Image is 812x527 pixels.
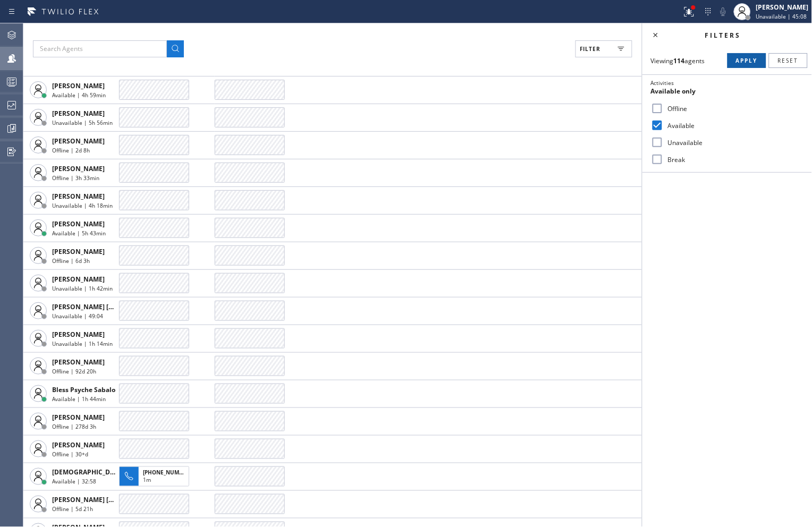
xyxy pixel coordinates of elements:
[52,340,113,347] span: Unavailable | 1h 14min
[52,174,99,182] span: Offline | 3h 33min
[52,413,105,422] span: [PERSON_NAME]
[674,56,685,65] strong: 114
[716,4,731,19] button: Mute
[651,56,705,65] span: Viewing agents
[52,275,105,284] span: [PERSON_NAME]
[143,477,151,484] span: 1m
[52,229,106,237] span: Available | 5h 43min
[52,358,105,367] span: [PERSON_NAME]
[52,109,105,118] span: [PERSON_NAME]
[52,395,106,403] span: Available | 1h 44min
[52,330,105,339] span: [PERSON_NAME]
[651,79,803,87] div: Activities
[52,368,96,375] span: Offline | 92d 20h
[52,137,105,146] span: [PERSON_NAME]
[52,450,88,458] span: Offline | 30+d
[119,463,192,490] button: [PHONE_NUMBER]1m
[52,440,105,449] span: [PERSON_NAME]
[52,219,105,228] span: [PERSON_NAME]
[52,147,90,154] span: Offline | 2d 8h
[52,385,115,394] span: Bless Psyche Sabalo
[664,121,803,130] label: Available
[52,192,105,201] span: [PERSON_NAME]
[664,104,803,113] label: Offline
[52,468,177,477] span: [DEMOGRAPHIC_DATA][PERSON_NAME]
[52,478,96,486] span: Available | 32:58
[52,312,103,320] span: Unavailable | 49:04
[52,119,113,126] span: Unavailable | 5h 56min
[52,247,105,256] span: [PERSON_NAME]
[576,40,632,57] button: Filter
[769,53,808,68] button: Reset
[52,285,113,292] span: Unavailable | 1h 42min
[52,302,159,311] span: [PERSON_NAME] [PERSON_NAME]
[651,87,696,96] span: Available only
[52,81,105,90] span: [PERSON_NAME]
[664,138,803,147] label: Unavailable
[33,40,167,57] input: Search Agents
[705,31,741,40] span: Filters
[736,57,758,64] span: Apply
[52,423,96,430] span: Offline | 278d 3h
[728,53,766,68] button: Apply
[52,164,105,173] span: [PERSON_NAME]
[52,257,90,265] span: Offline | 6d 3h
[143,469,191,477] span: [PHONE_NUMBER]
[664,155,803,164] label: Break
[52,202,113,209] span: Unavailable | 4h 18min
[52,91,106,99] span: Available | 4h 59min
[756,13,807,20] span: Unavailable | 45:08
[52,496,159,505] span: [PERSON_NAME] [PERSON_NAME]
[756,3,809,12] div: [PERSON_NAME]
[778,57,799,64] span: Reset
[52,506,93,513] span: Offline | 5d 21h
[580,45,601,53] span: Filter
